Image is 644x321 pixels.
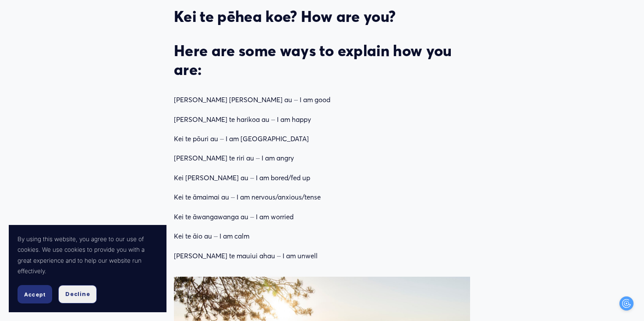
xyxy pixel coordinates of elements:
[174,114,470,125] p: [PERSON_NAME] te harikoa au ⏤ I am happy
[174,172,470,184] p: Kei [PERSON_NAME] au ⏤ I am bored/fed up
[18,285,52,303] button: Accept
[58,285,97,303] button: Decline
[174,133,470,145] p: Kei te pōuri au ⏤ I am [GEOGRAPHIC_DATA]
[174,41,470,79] h3: Here are some ways to explain how you are:
[174,250,470,262] p: [PERSON_NAME] te mauiui ahau ⏤ I am unwell
[18,234,158,276] p: By using this website, you agree to our use of cookies. We use cookies to provide you with a grea...
[24,291,46,298] span: Accept
[65,290,90,298] span: Decline
[9,225,166,312] section: Cookie banner
[174,152,470,164] p: [PERSON_NAME] te riri au ⏤ I am angry
[174,7,396,26] strong: Kei te pēhea koe? How are you?
[174,230,470,242] p: Kei te āio au ⏤ I am calm
[174,211,470,223] p: Kei te āwangawanga au ⏤ I am worried
[174,94,470,106] p: [PERSON_NAME] [PERSON_NAME] au ⏤ I am good
[174,191,470,203] p: Kei te āmaimai au ⏤ I am nervous/anxious/tense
